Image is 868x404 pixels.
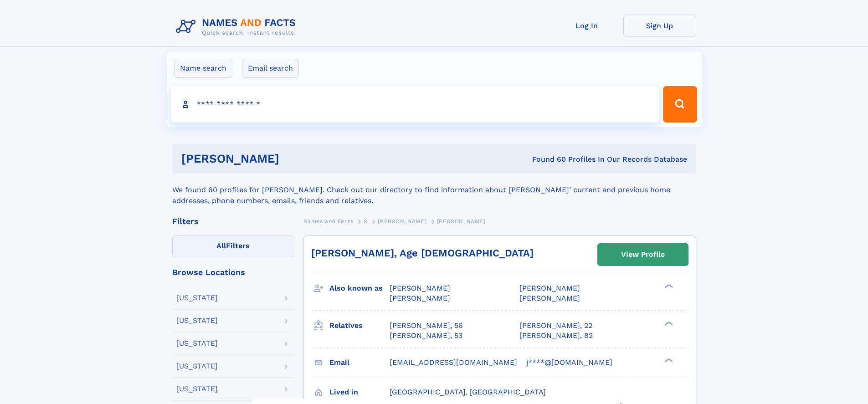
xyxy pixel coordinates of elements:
[390,358,517,367] span: [EMAIL_ADDRESS][DOMAIN_NAME]
[623,15,696,37] a: Sign Up
[663,320,673,326] div: ❯
[519,284,580,292] span: [PERSON_NAME]
[390,321,463,331] a: [PERSON_NAME], 56
[663,283,673,289] div: ❯
[176,294,218,302] div: [US_STATE]
[176,363,218,370] div: [US_STATE]
[172,174,696,206] div: We found 60 profiles for [PERSON_NAME]. Check out our directory to find information about [PERSON...
[242,59,299,78] label: Email search
[406,154,687,164] div: Found 60 Profiles In Our Records Database
[171,86,659,123] input: search input
[550,15,623,37] a: Log In
[181,153,406,164] h1: [PERSON_NAME]
[176,317,218,324] div: [US_STATE]
[176,340,218,347] div: [US_STATE]
[519,321,592,331] a: [PERSON_NAME], 22
[172,268,294,276] div: Browse Locations
[174,59,232,78] label: Name search
[663,357,673,363] div: ❯
[519,331,593,341] a: [PERSON_NAME], 82
[390,331,462,341] a: [PERSON_NAME], 53
[519,294,580,302] span: [PERSON_NAME]
[176,385,218,393] div: [US_STATE]
[390,388,546,396] span: [GEOGRAPHIC_DATA], [GEOGRAPHIC_DATA]
[216,241,226,250] span: All
[378,218,426,225] span: [PERSON_NAME]
[329,318,390,333] h3: Relatives
[329,355,390,370] h3: Email
[437,218,486,225] span: [PERSON_NAME]
[390,284,450,292] span: [PERSON_NAME]
[329,281,390,296] h3: Also known as
[663,86,697,123] button: Search Button
[378,215,426,227] a: [PERSON_NAME]
[598,244,688,266] a: View Profile
[329,384,390,400] h3: Lived in
[172,217,294,225] div: Filters
[621,244,665,265] div: View Profile
[172,15,303,39] img: Logo Names and Facts
[311,247,534,259] a: [PERSON_NAME], Age [DEMOGRAPHIC_DATA]
[390,294,450,302] span: [PERSON_NAME]
[364,215,368,227] a: S
[172,235,294,257] label: Filters
[303,215,354,227] a: Names and Facts
[364,218,368,225] span: S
